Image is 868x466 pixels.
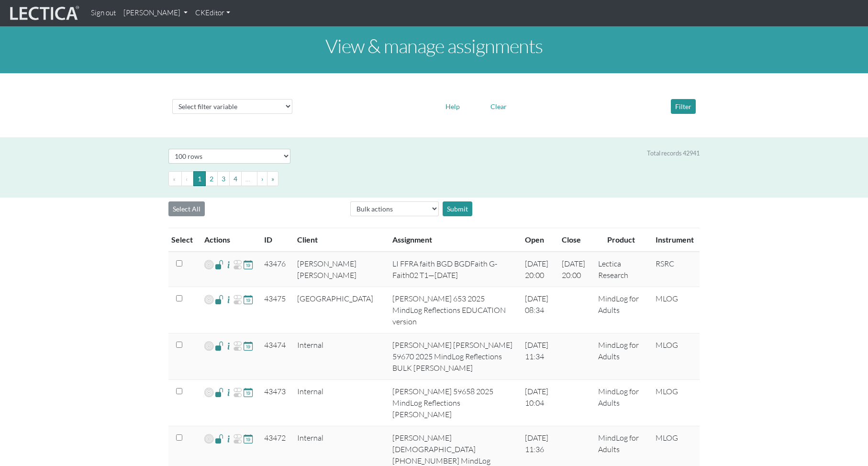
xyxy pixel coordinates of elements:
td: [DATE] 20:00 [519,252,556,287]
th: Product [592,228,650,252]
div: Total records 42941 [647,149,700,158]
span: Assignment Details [224,259,233,270]
div: Submit [443,201,472,216]
td: LI FFRA faith BGD BGDFaith G-Faith02 T1—[DATE] [387,252,519,287]
td: MLOG [650,333,700,380]
span: Update close date [244,433,253,444]
span: Update close date [244,259,253,270]
th: Assignment [387,228,519,252]
a: Sign out [87,4,120,22]
span: Re-open Assignment [233,387,242,398]
td: [GEOGRAPHIC_DATA] [291,287,387,333]
th: Select [168,228,199,252]
span: Update close date [244,294,253,305]
td: Internal [291,380,387,426]
button: Filter [671,99,696,114]
ul: Pagination [168,171,700,186]
td: 43476 [258,252,291,287]
td: [PERSON_NAME] 653 2025 MindLog Reflections EDUCATION version [387,287,519,333]
span: Add VCoLs [204,387,213,398]
td: Lectica Research [592,252,650,287]
button: Go to next page [257,171,267,186]
button: Help [441,99,464,114]
td: [DATE] 20:00 [556,252,593,287]
span: Add VCoLs [204,433,213,444]
td: MindLog for Adults [592,333,650,380]
td: MindLog for Adults [592,287,650,333]
th: Open [519,228,556,252]
span: Add VCoLs [204,294,213,305]
span: Access List [215,294,224,305]
td: 43475 [258,287,291,333]
span: Access List [215,433,224,444]
span: Update close date [244,387,253,398]
a: CKEditor [191,4,234,22]
td: 43474 [258,333,291,380]
span: Add VCoLs [204,259,213,270]
span: Re-open Assignment [233,433,242,444]
span: Update close date [244,340,253,351]
td: Internal [291,333,387,380]
a: [PERSON_NAME] [120,4,191,22]
span: Access List [215,340,224,351]
td: [DATE] 10:04 [519,380,556,426]
button: Select All [168,201,205,216]
span: Access List [215,387,224,398]
span: Assignment Details [224,340,233,352]
th: ID [258,228,291,252]
th: Instrument [650,228,700,252]
td: MLOG [650,380,700,426]
span: Assignment Details [224,387,233,398]
span: Re-open Assignment [233,340,242,352]
button: Clear [486,99,511,114]
span: Assignment Details [224,294,233,305]
img: lecticalive [8,4,79,22]
td: RSRC [650,252,700,287]
span: Re-open Assignment [233,259,242,270]
td: [PERSON_NAME] [PERSON_NAME] [291,252,387,287]
th: Close [556,228,593,252]
span: Add VCoLs [204,340,213,352]
button: Go to last page [267,171,278,186]
td: [DATE] 11:34 [519,333,556,380]
button: Go to page 1 [193,171,206,186]
span: Access List [215,259,224,270]
button: Go to page 3 [217,171,230,186]
button: Go to page 4 [229,171,242,186]
td: 43473 [258,380,291,426]
th: Client [291,228,387,252]
td: MindLog for Adults [592,380,650,426]
td: [PERSON_NAME] [PERSON_NAME] 59670 2025 MindLog Reflections BULK [PERSON_NAME] [387,333,519,380]
button: Go to page 2 [205,171,218,186]
td: [PERSON_NAME] 59658 2025 MindLog Reflections [PERSON_NAME] [387,380,519,426]
a: Help [441,101,464,110]
td: [DATE] 08:34 [519,287,556,333]
th: Actions [199,228,258,252]
span: Assignment Details [224,433,233,444]
td: MLOG [650,287,700,333]
span: Re-open Assignment [233,294,242,305]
